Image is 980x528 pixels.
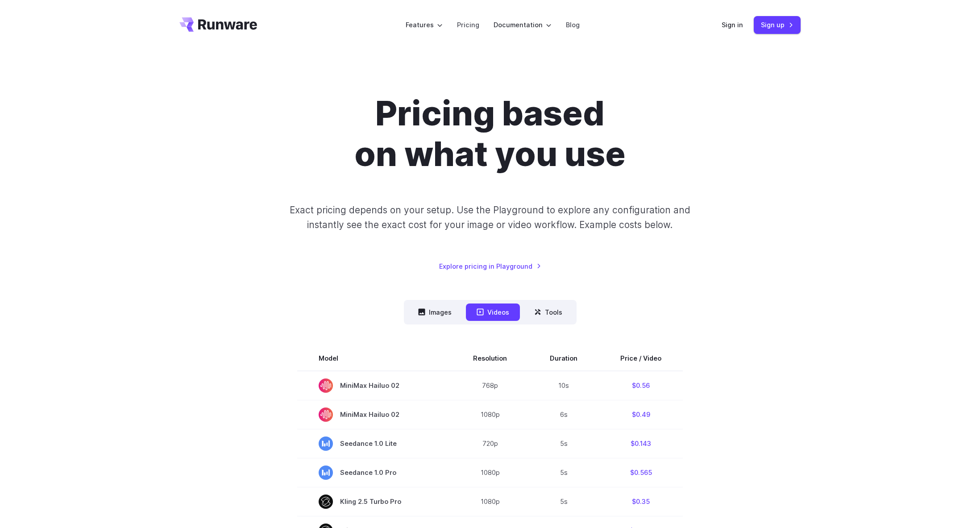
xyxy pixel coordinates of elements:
[457,20,479,30] a: Pricing
[494,20,552,30] label: Documentation
[297,346,452,371] th: Model
[528,371,599,400] td: 10s
[528,458,599,487] td: 5s
[452,371,528,400] td: 768p
[319,437,430,451] span: Seedance 1.0 Lite
[319,495,430,509] span: Kling 2.5 Turbo Pro
[599,371,683,400] td: $0.56
[528,400,599,429] td: 6s
[599,346,683,371] th: Price / Video
[528,487,599,516] td: 5s
[599,400,683,429] td: $0.49
[273,203,707,233] p: Exact pricing depends on your setup. Use the Playground to explore any configuration and instantl...
[528,346,599,371] th: Duration
[754,16,801,33] a: Sign up
[452,487,528,516] td: 1080p
[566,20,580,30] a: Blog
[523,303,573,321] button: Tools
[179,17,257,32] a: Go to /
[319,466,430,480] span: Seedance 1.0 Pro
[599,487,683,516] td: $0.35
[452,400,528,429] td: 1080p
[528,429,599,458] td: 5s
[319,407,430,422] span: MiniMax Hailuo 02
[439,261,541,271] a: Explore pricing in Playground
[452,458,528,487] td: 1080p
[599,429,683,458] td: $0.143
[466,303,520,321] button: Videos
[599,458,683,487] td: $0.565
[406,20,443,30] label: Features
[452,346,528,371] th: Resolution
[319,378,430,393] span: MiniMax Hailuo 02
[407,303,462,321] button: Images
[722,20,743,30] a: Sign in
[452,429,528,458] td: 720p
[241,93,739,174] h1: Pricing based on what you use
